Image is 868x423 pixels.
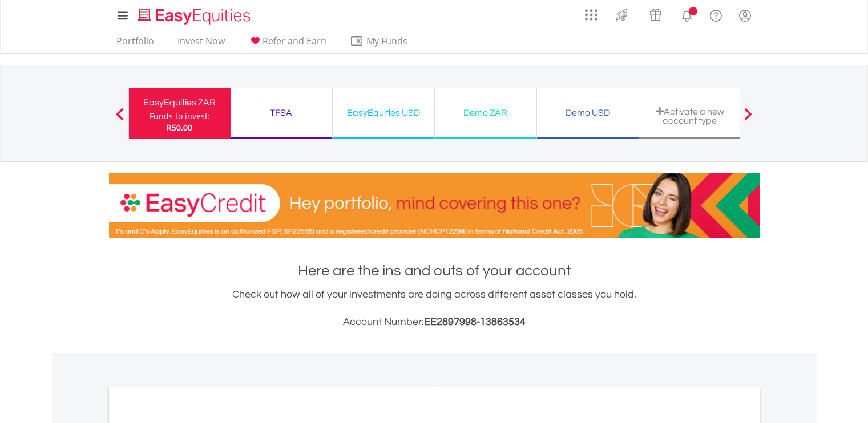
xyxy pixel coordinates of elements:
[109,173,760,238] img: EasyCredit Promotion Banner
[442,105,530,121] div: Demo ZAR
[237,105,325,121] div: TFSA
[112,35,159,53] a: Portfolio
[646,107,734,125] div: Activate a new account type
[109,287,760,330] div: Check out how all of your investments are doing across different asset classes you hold.
[730,3,760,28] a: My Profile
[639,3,672,24] a: Vouchers
[263,35,326,47] span: Refer and Earn
[544,105,632,121] div: Demo USD
[173,35,229,53] a: Invest Now
[701,3,730,26] a: FAQ's and Support
[612,6,631,24] img: thrive-v2.svg
[350,34,425,48] span: My Funds
[424,316,526,327] span: EE2897998-13863534
[167,122,192,133] span: R50.00
[244,35,331,53] a: Refer and Earn
[150,111,210,122] div: Funds to invest:
[134,3,255,26] a: Home page
[585,9,597,21] img: grid-menu-icon.svg
[109,261,760,281] h1: Here are the ins and outs of your account
[672,3,701,26] a: Notifications
[578,3,605,21] a: AppsGrid
[340,105,427,121] div: EasyEquities USD
[136,95,224,111] div: EasyEquities ZAR
[136,7,255,26] img: EasyEquities_Logo.png
[109,314,760,330] h3: Account Number:
[646,6,665,24] img: vouchers-v2.svg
